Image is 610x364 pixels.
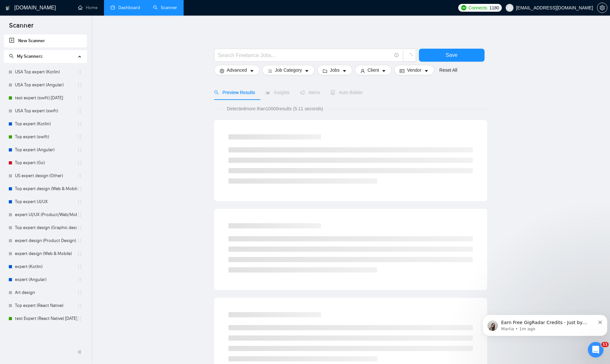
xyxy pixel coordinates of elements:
input: Search Freelance Jobs... [218,51,392,59]
button: barsJob Categorycaret-down [262,65,315,75]
li: test expert (swift) 07/24/25 [4,91,87,104]
li: expert UI/UX (Product/Web/Mobile) [4,208,87,221]
span: loading [407,53,412,59]
span: Detected more than 10000 results (5.11 seconds) [222,105,328,112]
span: holder [77,251,82,256]
span: 11 [601,342,609,347]
span: Insights [266,90,290,95]
span: holder [77,290,82,295]
span: caret-down [382,68,386,73]
button: userClientcaret-down [355,65,392,75]
a: setting [597,5,607,10]
span: holder [77,147,82,152]
button: folderJobscaret-down [317,65,352,75]
span: setting [220,68,224,73]
span: holder [77,69,82,75]
span: holder [77,134,82,140]
span: Jobs [330,67,340,74]
a: USA Top expert (swift) [15,104,77,117]
iframe: Intercom live chat [588,342,604,358]
li: expert design (Product Design) [4,234,87,247]
span: Client [368,67,379,74]
span: holder [77,82,82,88]
button: Save [419,49,485,62]
li: USA Top expert (swift) [4,104,87,117]
li: Top expert (Go) [4,156,87,169]
span: idcard [400,68,404,73]
span: Scanner [4,21,39,34]
span: My Scanners [9,54,43,59]
a: Top expert (Kotlin) [15,117,77,130]
span: search [9,54,14,58]
a: Top expert design (Graphic design) [15,221,77,234]
li: expert (Kotlin) [4,260,87,273]
li: New Scanner [4,34,87,47]
button: idcardVendorcaret-down [394,65,434,75]
span: holder [77,186,82,191]
span: notification [300,90,305,95]
li: expert (Angular) [4,273,87,286]
a: expert design (Product Design) [15,234,77,247]
button: settingAdvancedcaret-down [214,65,260,75]
span: holder [77,316,82,321]
span: Job Category [275,67,302,74]
li: USA Top expert (Angular) [4,79,87,91]
span: holder [77,173,82,178]
span: Save [446,51,457,59]
span: setting [597,5,607,10]
span: double-left [77,349,84,355]
a: USA Top expert (Kotlin) [15,66,77,79]
span: holder [77,225,82,230]
a: USA Top expert (Angular) [15,79,77,91]
a: Top expert (swift) [15,130,77,143]
a: Reset All [439,67,457,74]
span: caret-down [424,68,429,73]
span: Advanced [227,67,247,74]
a: Top expert (Angular) [15,143,77,156]
a: searchScanner [153,5,177,10]
span: Preview Results [214,90,255,95]
a: expert (Angular) [15,273,77,286]
span: bars [268,68,272,73]
li: Top expert UI/UX [4,195,87,208]
a: homeHome [78,5,97,10]
li: Art design [4,286,87,299]
a: dashboardDashboard [110,5,140,10]
li: Top expert (React Native) [4,299,87,312]
span: holder [77,277,82,282]
img: logo [6,3,10,13]
li: US expert design (Other) [4,169,87,182]
a: New Scanner [9,34,82,47]
a: expert UI/UX (Product/Web/Mobile) [15,208,77,221]
span: holder [77,212,82,217]
li: expert design (Web & Mobile) [4,247,87,260]
a: expert design (Web & Mobile) [15,247,77,260]
span: caret-down [305,68,309,73]
span: caret-down [250,68,254,73]
span: holder [77,238,82,243]
span: caret-down [342,68,347,73]
a: test expert (swift) [DATE] [15,91,77,104]
span: holder [77,303,82,308]
span: user [507,6,512,10]
span: area-chart [266,90,270,95]
span: My Scanners [17,54,43,59]
span: holder [77,121,82,127]
span: holder [77,264,82,269]
a: Top expert (Go) [15,156,77,169]
a: expert (Kotlin) [15,260,77,273]
a: Top expert UI/UX [15,195,77,208]
span: holder [77,108,82,114]
span: Connects: [468,4,488,11]
a: test Expert (React Native) [DATE] [15,312,77,325]
span: folder [323,68,327,73]
span: Alerts [300,90,320,95]
span: holder [77,199,82,204]
a: US expert design (Other) [15,169,77,182]
span: Vendor [407,67,421,74]
li: test Expert (React Native) 07/24/25 [4,312,87,325]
